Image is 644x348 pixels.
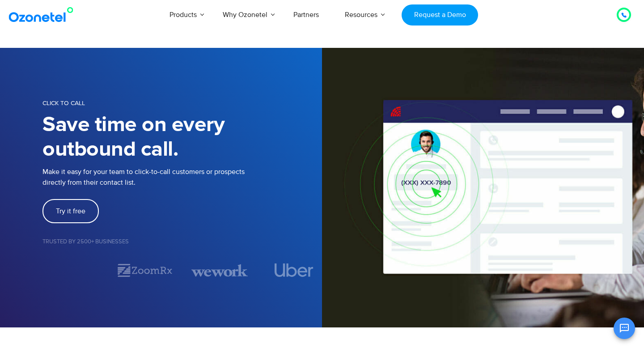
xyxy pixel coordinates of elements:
[191,263,248,278] div: 3 / 7
[42,99,85,107] span: CLICK TO CALL
[42,263,322,278] div: Image Carousel
[191,263,248,278] img: wework
[402,4,478,25] a: Request a Demo
[42,166,322,188] p: Make it easy for your team to click-to-call customers or prospects directly from their contact list.
[42,239,322,245] h5: Trusted by 2500+ Businesses
[266,263,322,277] div: 4 / 7
[42,265,99,276] div: 1 / 7
[42,199,99,223] a: Try it free
[42,113,322,162] h1: Save time on every outbound call.
[117,263,173,278] img: zoomrx
[274,263,313,277] img: uber
[56,208,85,215] span: Try it free
[614,318,635,339] button: Open chat
[117,263,173,278] div: 2 / 7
